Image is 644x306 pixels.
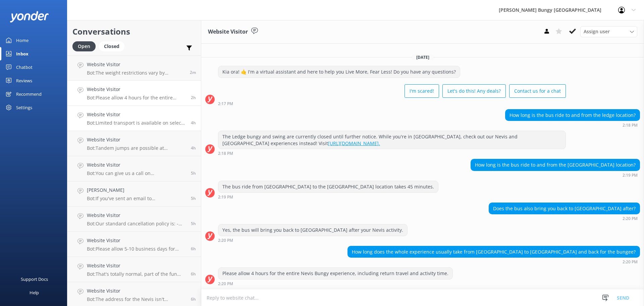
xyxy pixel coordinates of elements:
[191,246,196,252] span: 10:32am 15-Aug-2025 (UTC +12:00) Pacific/Auckland
[30,286,39,299] div: Help
[99,41,124,51] div: Closed
[218,238,233,243] strong: 2:20 PM
[16,87,42,101] div: Recommend
[218,195,233,199] strong: 2:19 PM
[87,145,186,151] p: Bot: Tandem jumps are possible at [GEOGRAPHIC_DATA], [GEOGRAPHIC_DATA], and [GEOGRAPHIC_DATA], or...
[67,55,201,81] a: Website VisitorBot:The weight restrictions vary by product: - Kawarau Bridge Bungy: 35kg min/235k...
[16,74,32,87] div: Reviews
[87,111,186,118] h4: Website Visitor
[67,207,201,232] a: Website VisitorBot:Our standard cancellation policy is: - Cancellations more than 48 hours in adv...
[218,181,438,192] div: The bus ride from [GEOGRAPHIC_DATA] to the [GEOGRAPHIC_DATA] location takes 45 minutes.
[72,25,196,38] h2: Conversations
[505,123,640,127] div: 02:18pm 15-Aug-2025 (UTC +12:00) Pacific/Auckland
[471,159,640,171] div: How long is the bus ride to and from the [GEOGRAPHIC_DATA] location?
[347,259,640,264] div: 02:20pm 15-Aug-2025 (UTC +12:00) Pacific/Auckland
[87,246,186,252] p: Bot: Please allow 5-10 business days for refunds to process once requested.
[218,101,566,106] div: 02:17pm 15-Aug-2025 (UTC +12:00) Pacific/Auckland
[191,145,196,151] span: 12:04pm 15-Aug-2025 (UTC +12:00) Pacific/Auckland
[471,173,640,177] div: 02:19pm 15-Aug-2025 (UTC +12:00) Pacific/Auckland
[10,11,49,22] img: yonder-white-logo.png
[191,120,196,126] span: 12:24pm 15-Aug-2025 (UTC +12:00) Pacific/Auckland
[405,84,439,98] button: I'm scared!
[87,61,185,68] h4: Website Visitor
[218,131,566,149] div: The Ledge bungy and swing are currently closed until further notice. While you're in [GEOGRAPHIC_...
[412,54,433,60] span: [DATE]
[218,238,408,243] div: 02:20pm 15-Aug-2025 (UTC +12:00) Pacific/Auckland
[218,224,407,236] div: Yes, the bus will bring you back to [GEOGRAPHIC_DATA] after your Nevis activity.
[87,95,186,101] p: Bot: Please allow 4 hours for the entire Nevis Bungy experience, including return travel and acti...
[218,268,452,279] div: Please allow 4 hours for the entire Nevis Bungy experience, including return travel and activity ...
[87,86,186,93] h4: Website Visitor
[623,260,638,264] strong: 2:20 PM
[442,84,506,98] button: Let's do this! Any deals?
[218,151,566,156] div: 02:18pm 15-Aug-2025 (UTC +12:00) Pacific/Auckland
[218,151,233,156] strong: 2:18 PM
[16,101,32,114] div: Settings
[218,194,438,199] div: 02:19pm 15-Aug-2025 (UTC +12:00) Pacific/Auckland
[218,282,233,286] strong: 2:20 PM
[16,34,29,47] div: Home
[72,42,99,50] a: Open
[67,131,201,156] a: Website VisitorBot:Tandem jumps are possible at [GEOGRAPHIC_DATA], [GEOGRAPHIC_DATA], and [GEOGRA...
[87,161,186,169] h4: Website Visitor
[87,221,186,227] p: Bot: Our standard cancellation policy is: - Cancellations more than 48 hours in advance receive a...
[191,95,196,100] span: 02:20pm 15-Aug-2025 (UTC +12:00) Pacific/Auckland
[87,170,186,176] p: Bot: You can give us a call on [PHONE_NUMBER] or [PHONE_NUMBER] to chat with a crew member. Our o...
[191,221,196,226] span: 10:59am 15-Aug-2025 (UTC +12:00) Pacific/Auckland
[87,237,186,244] h4: Website Visitor
[67,181,201,207] a: [PERSON_NAME]Bot:If you've sent an email to [EMAIL_ADDRESS][DOMAIN_NAME], the team will do their ...
[87,186,186,194] h4: [PERSON_NAME]
[584,28,610,35] span: Assign user
[191,170,196,176] span: 11:33am 15-Aug-2025 (UTC +12:00) Pacific/Auckland
[87,70,185,76] p: Bot: The weight restrictions vary by product: - Kawarau Bridge Bungy: 35kg min/235kg max - Kawara...
[623,123,638,127] strong: 2:18 PM
[509,84,566,98] button: Contact us for a chat
[87,212,186,219] h4: Website Visitor
[99,42,128,50] a: Closed
[218,281,453,286] div: 02:20pm 15-Aug-2025 (UTC +12:00) Pacific/Auckland
[72,41,96,51] div: Open
[328,140,380,146] a: [URL][DOMAIN_NAME].
[208,28,248,36] h3: Website Visitor
[191,296,196,302] span: 10:10am 15-Aug-2025 (UTC +12:00) Pacific/Auckland
[87,296,186,302] p: Bot: The address for the Nevis isn't advertised as it is on private property. Our transport is co...
[67,156,201,181] a: Website VisitorBot:You can give us a call on [PHONE_NUMBER] or [PHONE_NUMBER] to chat with a crew...
[623,217,638,221] strong: 2:20 PM
[87,136,186,143] h4: Website Visitor
[67,257,201,282] a: Website VisitorBot:That's totally normal, part of the fun and what leads to feeling accomplished ...
[87,262,186,269] h4: Website Visitor
[623,173,638,177] strong: 2:19 PM
[190,70,196,75] span: 04:30pm 15-Aug-2025 (UTC +12:00) Pacific/Auckland
[87,195,186,202] p: Bot: If you've sent an email to [EMAIL_ADDRESS][DOMAIN_NAME], the team will do their best to get ...
[21,272,48,286] div: Support Docs
[87,271,186,277] p: Bot: That's totally normal, part of the fun and what leads to feeling accomplished post activity....
[218,102,233,106] strong: 2:17 PM
[67,232,201,257] a: Website VisitorBot:Please allow 5-10 business days for refunds to process once requested.6h
[489,216,640,221] div: 02:20pm 15-Aug-2025 (UTC +12:00) Pacific/Auckland
[87,287,186,295] h4: Website Visitor
[87,120,186,126] p: Bot: Limited transport is available on select days for the [GEOGRAPHIC_DATA]. If you’ve booked, p...
[16,60,33,74] div: Chatbot
[16,47,29,60] div: Inbox
[580,26,637,37] div: Assign User
[505,110,640,121] div: How long is the bus ride to and from the ledge location?
[191,195,196,201] span: 11:23am 15-Aug-2025 (UTC +12:00) Pacific/Auckland
[489,203,640,214] div: Does the bus also bring you back to [GEOGRAPHIC_DATA] after?
[67,106,201,131] a: Website VisitorBot:Limited transport is available on select days for the [GEOGRAPHIC_DATA]. If yo...
[67,81,201,106] a: Website VisitorBot:Please allow 4 hours for the entire Nevis Bungy experience, including return t...
[348,246,640,258] div: How long does the whole experience usually take from [GEOGRAPHIC_DATA] to [GEOGRAPHIC_DATA] and b...
[218,66,460,78] div: Kia ora! 🤙 I'm a virtual assistant and here to help you Live More, Fear Less! Do you have any que...
[191,271,196,277] span: 10:11am 15-Aug-2025 (UTC +12:00) Pacific/Auckland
